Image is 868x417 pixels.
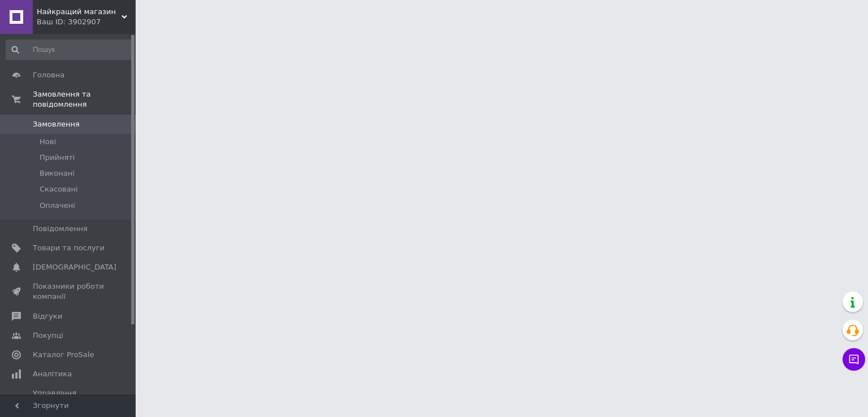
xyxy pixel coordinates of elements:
[33,281,105,302] span: Показники роботи компанії
[37,17,136,27] div: Ваш ID: 3902907
[40,153,75,163] span: Прийняті
[843,348,865,371] button: Чат з покупцем
[33,311,62,322] span: Відгуки
[33,224,88,234] span: Повідомлення
[33,119,80,129] span: Замовлення
[40,137,56,147] span: Нові
[40,168,75,179] span: Виконані
[33,89,136,110] span: Замовлення та повідомлення
[40,184,78,194] span: Скасовані
[40,201,75,211] span: Оплачені
[33,388,105,409] span: Управління сайтом
[33,262,116,272] span: [DEMOGRAPHIC_DATA]
[37,7,121,17] span: Найкращий магазин
[33,331,63,341] span: Покупці
[33,369,72,379] span: Аналітика
[33,243,105,253] span: Товари та послуги
[33,70,64,80] span: Головна
[33,350,94,360] span: Каталог ProSale
[6,40,133,60] input: Пошук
